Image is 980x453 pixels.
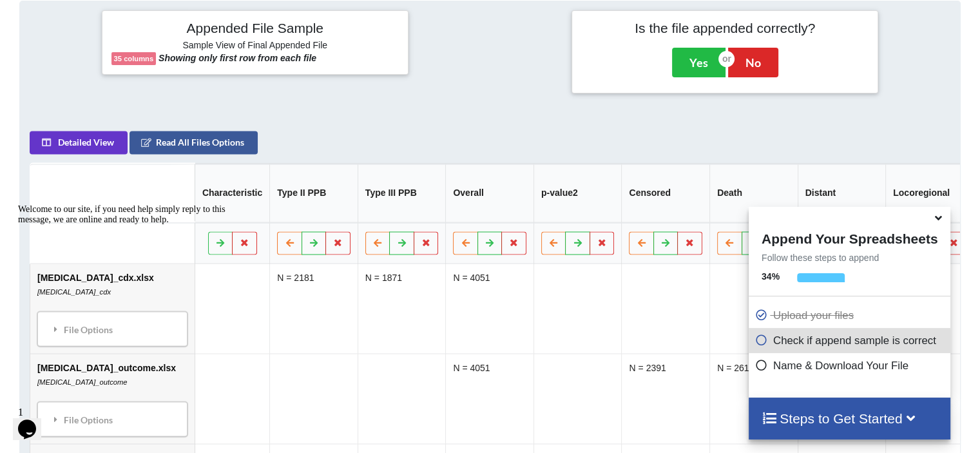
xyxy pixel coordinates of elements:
td: N = 261 [709,354,798,444]
div: File Options [41,406,184,433]
p: Upload your files [755,307,947,323]
p: Name & Download Your File [755,358,947,374]
td: N = 4051 [445,354,533,444]
iframe: chat widget [13,199,245,395]
h4: Append Your Spreadsheets [749,227,950,247]
div: Welcome to our site, if you need help simply reply to this message, we are online and ready to help. [5,5,237,26]
th: Distant [798,164,886,223]
td: N = 2391 [621,354,709,444]
th: Type II PPB [269,164,358,223]
b: 35 columns [114,55,154,63]
button: Read All Files Options [130,131,258,155]
th: Censored [621,164,709,223]
th: Overall [445,164,533,223]
button: Yes [672,48,725,77]
h4: Appended File Sample [111,20,399,38]
th: Type III PPB [358,164,446,223]
td: [MEDICAL_DATA]_outcome.xlsx [30,354,195,444]
button: No [728,48,778,77]
td: N = 1871 [358,264,446,354]
h4: Steps to Get Started [762,410,937,427]
td: N = 2181 [269,264,358,354]
b: 34 % [762,271,780,282]
p: Check if append sample is correct [755,333,947,349]
th: Characteristic [195,164,269,223]
td: N = 4051 [445,264,533,354]
button: Detailed View [30,131,128,155]
th: Death [709,164,798,223]
b: Showing only first row from each file [159,53,316,63]
th: Locoregional [885,164,974,223]
h4: Is the file appended correctly? [581,20,869,36]
span: Welcome to our site, if you need help simply reply to this message, we are online and ready to help. [5,5,213,25]
th: p-value2 [533,164,622,223]
iframe: chat widget [13,401,54,440]
h6: Sample View of Final Appended File [111,40,399,53]
p: Follow these steps to append [749,251,950,264]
